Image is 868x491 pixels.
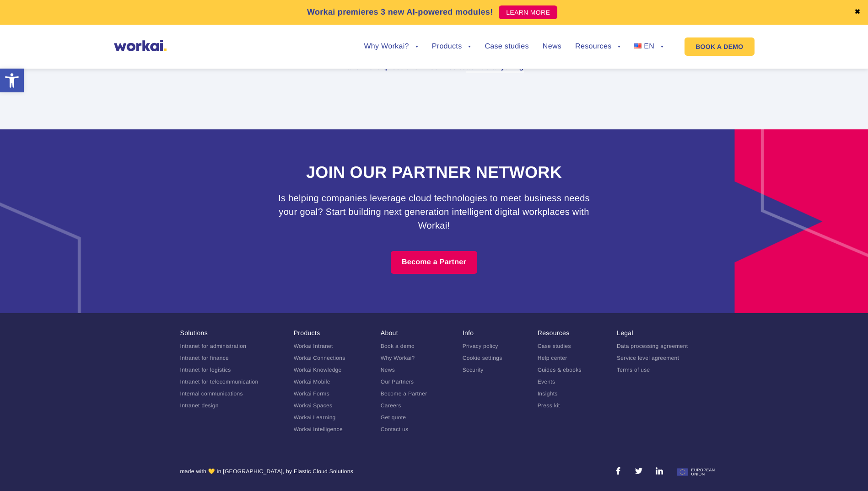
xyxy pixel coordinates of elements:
a: Workai Intelligence [294,426,343,432]
a: Our Partners [381,379,414,385]
a: Workai Mobile [294,379,330,385]
a: Contact us [381,426,409,432]
a: Events [538,379,555,385]
a: Workai Spaces [294,402,333,409]
a: Case studies [485,43,528,50]
a: Intranet design [180,402,219,409]
a: Products [432,43,471,50]
a: Intranet for logistics [180,367,231,373]
a: ✖ [854,9,861,16]
a: Workai Knowledge [294,367,342,373]
a: Press kit [538,402,560,409]
a: Intranet for administration [180,343,247,349]
h3: Is helping companies leverage cloud technologies to meet business needs your goal? Start building... [274,192,594,233]
a: Guides & ebooks [538,367,582,373]
a: Security [463,367,484,373]
a: Legal [617,329,633,336]
a: Book a demo [381,343,415,349]
a: Cookie settings [463,355,502,361]
a: LEARN MORE [499,5,557,19]
a: Workai Learning [294,414,336,421]
a: Intranet for telecommunication [180,379,259,385]
div: made with 💛 in [GEOGRAPHIC_DATA], by Elastic Cloud Solutions [180,467,354,480]
a: Internal communications [180,390,243,397]
span: EN [644,43,654,50]
a: Products [294,329,320,336]
a: Case studies [538,343,571,349]
h2: Join our partner network [180,161,688,184]
a: Terms of use [617,367,650,373]
a: Workai Connections [294,355,345,361]
a: Why Workai? [381,355,415,361]
a: Get quote [381,414,406,421]
a: Become a Partner [391,251,477,274]
a: Info [463,329,474,336]
a: Why Workai? [364,43,418,50]
a: About [381,329,398,336]
a: BOOK A DEMO [685,37,754,56]
p: Workai premieres 3 new AI-powered modules! [307,6,493,18]
a: Intranet for finance [180,355,229,361]
a: Workai Forms [294,390,329,397]
a: Data processing agreement [617,343,688,349]
a: Solutions [180,329,208,336]
a: Insights [538,390,558,397]
a: News [381,367,395,373]
a: Service level agreement [617,355,679,361]
a: News [543,43,561,50]
a: Resources [575,43,620,50]
a: Privacy policy [463,343,498,349]
a: Resources [538,329,570,336]
a: Help center [538,355,567,361]
a: Careers [381,402,401,409]
a: Become a Partner [381,390,427,397]
iframe: Popup CTA [5,412,252,486]
a: Workai Intranet [294,343,333,349]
